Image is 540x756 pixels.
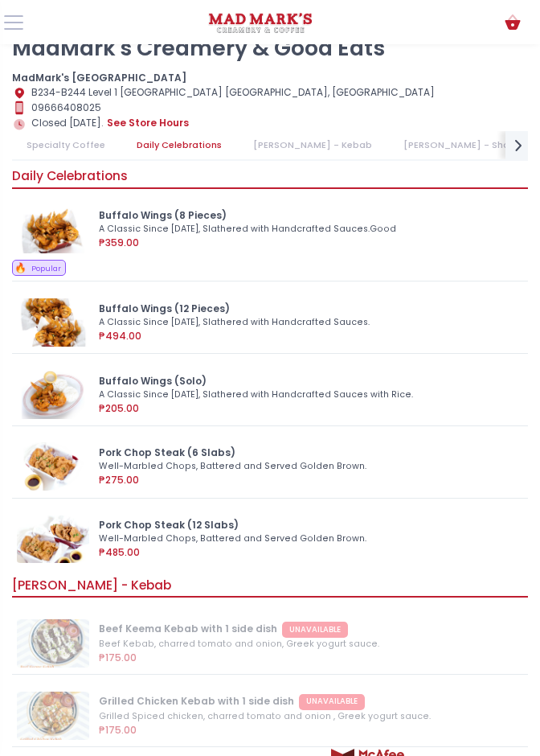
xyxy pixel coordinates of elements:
[17,205,89,253] img: Buffalo Wings (8 Pieces)
[99,401,518,416] div: ₱205.00
[99,374,518,388] div: Buffalo Wings (Solo)
[99,302,518,316] div: Buffalo Wings (12 Pieces)
[14,261,27,274] span: 🔥
[17,515,89,563] img: Pork Chop Steak (12 Slabs)
[99,545,518,560] div: ₱485.00
[99,532,513,545] div: Well-Marbled Chops, Battered and Served Golden Brown.
[122,131,236,159] a: Daily Celebrations
[99,473,518,487] div: ₱275.00
[99,223,513,236] div: A Classic Since [DATE], Slathered with Handcrafted Sauces.Good
[31,263,61,273] span: Popular
[106,115,190,131] button: see store hours
[12,71,186,84] b: MadMark's [GEOGRAPHIC_DATA]
[99,446,518,460] div: Pork Chop Steak (6 Slabs)
[12,577,171,594] span: [PERSON_NAME] - Kebab
[99,316,513,329] div: A Classic Since [DATE], Slathered with Handcrafted Sauces.
[12,101,528,116] div: 09666408025
[12,167,128,184] span: Daily Celebrations
[17,298,89,347] img: Buffalo Wings (12 Pieces)
[207,10,314,35] img: logo
[99,329,518,343] div: ₱494.00
[17,371,89,419] img: Buffalo Wings (Solo)
[99,208,518,223] div: Buffalo Wings (8 Pieces)
[99,460,513,473] div: Well-Marbled Chops, Battered and Served Golden Brown.
[17,442,89,491] img: Pork Chop Steak (6 Slabs)
[12,115,528,131] div: Closed [DATE].
[99,236,518,250] div: ₱359.00
[12,35,528,61] p: MadMark's Creamery & Good Eats
[99,388,513,401] div: A Classic Since [DATE], Slathered with Handcrafted Sauces with Rice.
[12,85,528,101] div: B234-B244 Level 1 [GEOGRAPHIC_DATA] [GEOGRAPHIC_DATA], [GEOGRAPHIC_DATA]
[239,131,387,159] a: [PERSON_NAME] - Kebab
[99,518,518,532] div: Pork Chop Steak (12 Slabs)
[12,131,120,159] a: Specialty Coffee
